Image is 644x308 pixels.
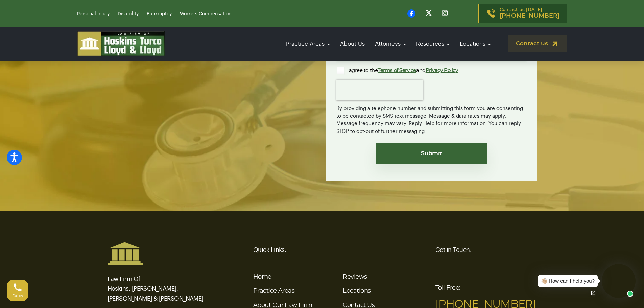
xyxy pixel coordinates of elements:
span: Call us [13,294,23,298]
img: Hoskins and Turco Logo [108,242,143,265]
a: About Us [337,34,368,53]
span: [PHONE_NUMBER] [500,13,559,19]
a: Home [253,274,271,280]
img: logo [77,31,165,56]
a: Workers Compensation [180,11,231,16]
a: Locations [456,34,494,53]
a: Personal Injury [77,11,110,16]
a: Open chat [586,286,600,300]
a: Resources [413,34,453,53]
a: Privacy Policy [426,68,458,73]
p: Law Firm Of Hoskins, [PERSON_NAME], [PERSON_NAME] & [PERSON_NAME] [108,266,209,304]
p: Contact us [DATE] [500,8,559,19]
a: Contact us [508,35,567,52]
a: Contact us [DATE][PHONE_NUMBER] [478,4,567,23]
a: Locations [343,288,371,294]
a: Terms of Service [378,68,416,73]
a: Disability [118,11,139,16]
a: Practice Areas [253,288,294,294]
label: I agree to the and [336,67,458,75]
a: Bankruptcy [147,11,172,16]
a: Reviews [343,274,367,280]
h6: Get in Touch: [435,242,537,258]
div: By providing a telephone number and submitting this form you are consenting to be contacted by SM... [336,100,527,135]
input: Submit [376,143,487,164]
div: 👋🏼 How can I help you? [541,277,595,285]
a: Practice Areas [283,34,333,53]
a: Attorneys [372,34,409,53]
iframe: reCAPTCHA [336,80,423,100]
h6: Quick Links: [253,242,427,258]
